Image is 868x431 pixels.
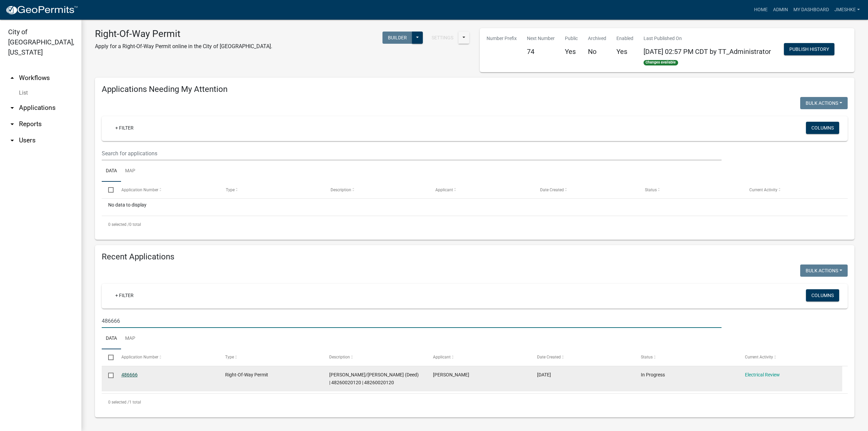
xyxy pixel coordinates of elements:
[645,188,657,192] span: Status
[102,160,121,182] a: Data
[102,182,115,198] datatable-header-cell: Select
[588,47,606,56] h5: No
[331,188,351,192] span: Description
[102,84,848,94] h4: Applications Needing My Attention
[433,372,469,377] span: Tyler Perkins
[102,394,848,411] div: 1 total
[806,289,839,301] button: Columns
[527,47,555,56] h5: 74
[435,188,453,192] span: Applicant
[121,160,139,182] a: Map
[121,372,138,377] a: 486666
[102,199,848,216] div: No data to display
[537,355,561,359] span: Date Created
[102,252,848,262] h4: Recent Applications
[433,355,451,359] span: Applicant
[537,372,551,377] span: 10/01/2025
[95,42,272,51] p: Apply for a Right-Of-Way Permit online in the City of [GEOGRAPHIC_DATA].
[382,32,412,44] button: Builder
[95,28,272,40] h3: Right-Of-Way Permit
[324,182,429,198] datatable-header-cell: Description
[644,47,771,56] span: [DATE] 02:57 PM CDT by TT_Administrator
[540,188,564,192] span: Date Created
[225,355,234,359] span: Type
[225,372,268,377] span: Right-Of-Way Permit
[102,216,848,233] div: 0 total
[102,146,722,160] input: Search for applications
[638,182,743,198] datatable-header-cell: Status
[110,122,139,134] a: + Filter
[745,372,780,377] a: Electrical Review
[565,35,578,42] p: Public
[102,349,115,366] datatable-header-cell: Select
[8,120,16,128] i: arrow_drop_down
[115,182,219,198] datatable-header-cell: Application Number
[219,182,324,198] datatable-header-cell: Type
[108,400,129,405] span: 0 selected /
[102,314,722,328] input: Search for applications
[565,47,578,56] h5: Yes
[832,3,863,16] a: jmeshke
[329,355,350,359] span: Description
[8,74,16,82] i: arrow_drop_up
[530,349,634,366] datatable-header-cell: Date Created
[487,35,517,42] p: Number Prefix
[770,3,791,16] a: Admin
[745,355,773,359] span: Current Activity
[784,47,834,53] wm-modal-confirm: Workflow Publish History
[121,355,158,359] span: Application Number
[121,328,139,350] a: Map
[800,265,848,277] button: Bulk Actions
[429,182,534,198] datatable-header-cell: Applicant
[634,349,738,366] datatable-header-cell: Status
[8,104,16,112] i: arrow_drop_down
[641,355,653,359] span: Status
[110,289,139,301] a: + Filter
[616,35,633,42] p: Enabled
[426,32,459,44] button: Settings
[121,188,158,192] span: Application Number
[527,35,555,42] p: Next Number
[226,188,235,192] span: Type
[115,349,219,366] datatable-header-cell: Application Number
[806,122,839,134] button: Columns
[644,60,678,65] span: Changes available
[791,3,832,16] a: My Dashboard
[8,136,16,144] i: arrow_drop_down
[329,372,419,385] span: KRUSE, MATTHEW E/CHARLENE A (Deed) | 48260020120 | 48260020120
[322,349,427,366] datatable-header-cell: Description
[749,188,777,192] span: Current Activity
[588,35,606,42] p: Archived
[641,372,665,377] span: In Progress
[102,328,121,350] a: Data
[616,47,633,56] h5: Yes
[784,43,834,55] button: Publish History
[738,349,842,366] datatable-header-cell: Current Activity
[427,349,531,366] datatable-header-cell: Applicant
[751,3,770,16] a: Home
[644,35,771,42] p: Last Published On
[108,222,129,227] span: 0 selected /
[534,182,638,198] datatable-header-cell: Date Created
[219,349,323,366] datatable-header-cell: Type
[743,182,848,198] datatable-header-cell: Current Activity
[800,97,848,109] button: Bulk Actions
